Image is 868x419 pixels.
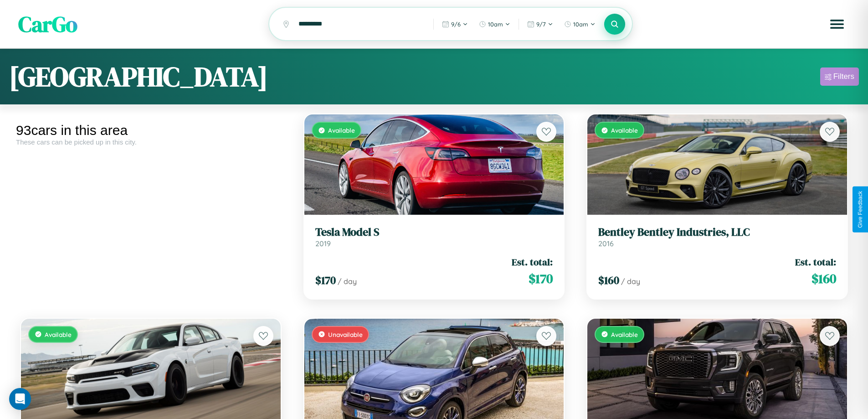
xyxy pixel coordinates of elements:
button: Filters [820,67,859,86]
span: / day [338,277,357,286]
h1: [GEOGRAPHIC_DATA] [9,58,268,95]
div: Filters [833,72,854,81]
button: 9/7 [523,17,558,31]
a: Bentley Bentley Industries, LLC2016 [598,226,836,248]
div: These cars can be picked up in this city. [16,138,286,146]
span: $ 160 [598,273,619,288]
span: $ 160 [812,269,836,288]
span: 10am [573,21,588,28]
a: Tesla Model S2019 [315,226,553,248]
h3: Tesla Model S [315,226,553,239]
span: Est. total: [512,255,553,269]
div: 93 cars in this area [16,123,286,138]
span: Available [611,126,638,134]
div: Open Intercom Messenger [9,388,31,410]
button: 10am [560,17,600,31]
button: 10am [474,17,515,31]
div: Give Feedback [857,191,863,228]
span: $ 170 [529,269,553,288]
button: 9/6 [437,17,473,31]
span: 9 / 7 [536,21,546,28]
span: $ 170 [315,273,336,288]
span: Available [611,331,638,338]
h3: Bentley Bentley Industries, LLC [598,226,836,239]
span: / day [621,277,640,286]
span: Available [45,331,72,338]
span: 2016 [598,239,614,248]
span: Unavailable [328,331,363,338]
span: Est. total: [795,255,836,269]
span: CarGo [18,9,77,39]
span: 9 / 6 [451,21,461,28]
button: Open menu [824,11,850,37]
span: 10am [488,21,503,28]
span: Available [328,126,355,134]
span: 2019 [315,239,331,248]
